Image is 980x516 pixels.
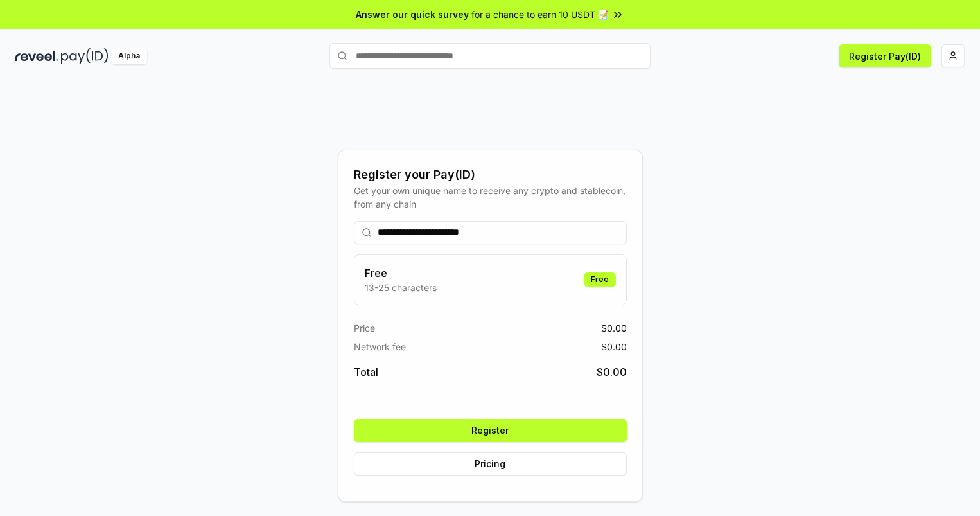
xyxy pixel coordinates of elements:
[597,364,627,380] span: $ 0.00
[601,321,627,335] span: $ 0.00
[15,48,58,64] img: reveel_dark
[354,321,375,335] span: Price
[584,272,616,287] div: Free
[354,452,627,476] button: Pricing
[839,44,931,67] button: Register Pay(ID)
[601,340,627,353] span: $ 0.00
[354,340,406,353] span: Network fee
[365,281,437,294] p: 13-25 characters
[354,364,378,380] span: Total
[354,419,627,442] button: Register
[354,166,627,184] div: Register your Pay(ID)
[471,8,609,21] span: for a chance to earn 10 USDT 📝
[365,265,437,281] h3: Free
[111,48,147,64] div: Alpha
[356,8,469,21] span: Answer our quick survey
[354,184,627,211] div: Get your own unique name to receive any crypto and stablecoin, from any chain
[61,48,109,64] img: pay_id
